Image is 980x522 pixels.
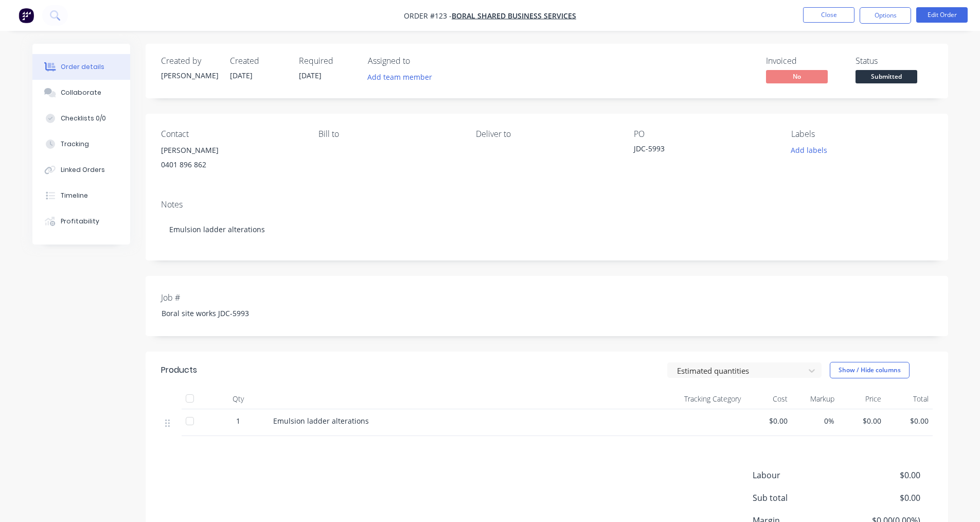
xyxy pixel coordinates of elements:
button: Profitability [32,208,130,234]
span: Submitted [856,70,917,83]
span: 1 [236,415,240,426]
div: Bill to [318,129,459,139]
span: Order #123 - [404,11,452,21]
button: Checklists 0/0 [32,106,130,131]
div: Invoiced [766,56,843,66]
div: Products [161,364,197,376]
div: Qty [207,389,269,409]
span: Sub total [753,492,844,504]
span: Labour [753,469,844,481]
button: Add labels [786,143,833,157]
div: Linked Orders [61,165,105,175]
div: Cost [745,389,792,409]
button: Tracking [32,131,130,157]
div: Assigned to [368,56,471,66]
div: Status [856,56,933,66]
div: PO [634,129,775,139]
div: Collaborate [61,88,101,97]
span: 0% [796,415,834,426]
button: Show / Hide columns [830,362,910,378]
button: Add team member [368,70,438,84]
span: [DATE] [230,71,253,80]
div: Required [299,56,355,66]
button: Add team member [362,70,437,84]
button: Options [860,7,911,24]
a: Boral Shared Business Services [452,11,576,21]
div: Total [885,389,932,409]
button: Edit Order [916,7,968,23]
div: Profitability [61,217,99,226]
span: [DATE] [299,71,322,80]
span: $0.00 [749,415,788,426]
div: Contact [161,129,302,139]
div: 0401 896 862 [161,158,302,172]
div: [PERSON_NAME] [161,70,218,81]
div: Boral site works JDC-5993 [153,306,282,321]
div: Tracking Category [629,389,745,409]
div: [PERSON_NAME] [161,143,302,158]
span: $0.00 [889,415,928,426]
button: Collaborate [32,80,130,106]
div: Created by [161,56,218,66]
span: $0.00 [844,469,920,481]
span: Emulsion ladder alterations [273,416,369,426]
button: Timeline [32,183,130,208]
div: Price [839,389,885,409]
div: Labels [791,129,932,139]
span: $0.00 [843,415,881,426]
div: Markup [792,389,839,409]
span: $0.00 [844,492,920,504]
div: [PERSON_NAME]0401 896 862 [161,143,302,176]
div: Deliver to [476,129,617,139]
label: Job # [161,291,290,304]
div: Tracking [61,140,89,149]
button: Submitted [856,70,917,85]
div: Created [230,56,287,66]
div: Checklists 0/0 [61,114,106,123]
img: Factory [19,8,34,23]
div: Timeline [61,191,88,200]
button: Close [803,7,854,23]
span: No [766,70,828,83]
div: Notes [161,200,933,210]
button: Linked Orders [32,157,130,183]
div: Order details [61,62,104,72]
div: Emulsion ladder alterations [161,214,933,245]
div: JDC-5993 [634,143,762,158]
button: Order details [32,54,130,80]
